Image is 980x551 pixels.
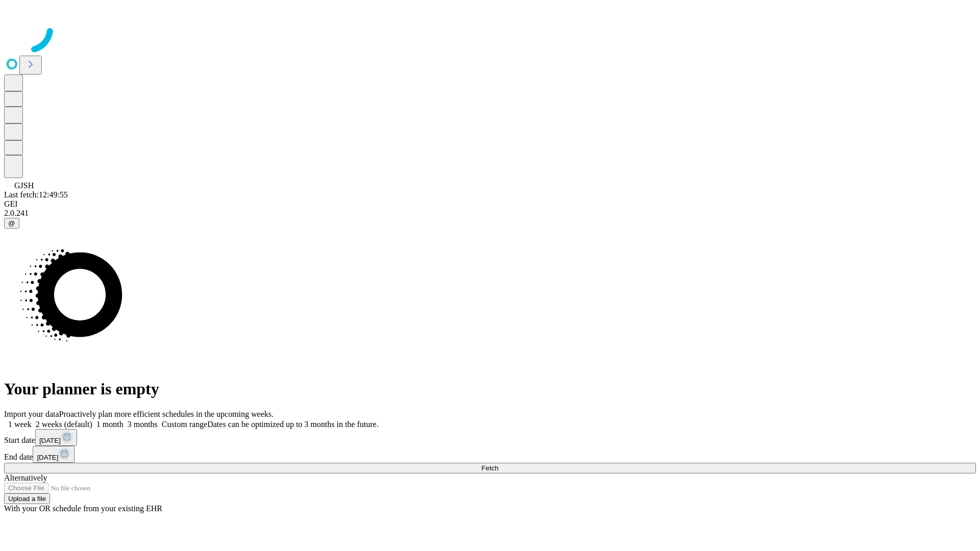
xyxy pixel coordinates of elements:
[4,218,19,229] button: @
[207,420,378,429] span: Dates can be optimized up to 3 months in the future.
[4,446,976,463] div: End date
[4,410,59,418] span: Import your data
[8,219,15,227] span: @
[4,380,976,398] h1: Your planner is empty
[14,181,34,190] span: GJSH
[39,437,61,444] span: [DATE]
[4,463,976,473] button: Fetch
[162,420,207,429] span: Custom range
[59,410,274,418] span: Proactively plan more efficient schedules in the upcoming weeks.
[4,493,50,504] button: Upload a file
[4,504,162,513] span: With your OR schedule from your existing EHR
[481,464,498,472] span: Fetch
[37,454,58,461] span: [DATE]
[4,190,68,199] span: Last fetch: 12:49:55
[4,429,976,446] div: Start date
[4,473,47,482] span: Alternatively
[33,446,75,463] button: [DATE]
[4,199,976,209] div: GEI
[4,209,976,218] div: 2.0.241
[35,429,77,446] button: [DATE]
[36,420,92,429] span: 2 weeks (default)
[128,420,158,429] span: 3 months
[8,420,32,429] span: 1 week
[96,420,124,429] span: 1 month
